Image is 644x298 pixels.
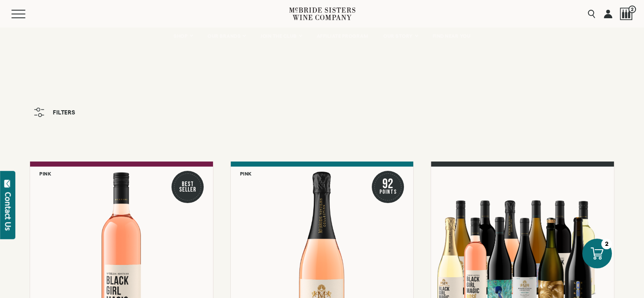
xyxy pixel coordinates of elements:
[255,28,307,45] a: JOIN THE CLUB
[174,33,188,39] span: SHOP
[317,33,368,39] span: AFFILIATE PROGRAM
[427,28,476,45] a: FIND NEAR YOU
[383,33,413,39] span: OUR STORY
[207,33,240,39] span: OUR BRANDS
[311,28,374,45] a: AFFILIATE PROGRAM
[4,192,12,231] div: Contact Us
[168,28,198,45] a: SHOP
[628,6,636,13] span: 2
[39,171,51,176] h6: Pink
[260,33,297,39] span: JOIN THE CLUB
[30,103,80,121] button: Filters
[378,28,423,45] a: OUR STORY
[11,10,42,18] button: Mobile Menu Trigger
[601,239,612,249] div: 2
[240,171,252,176] h6: Pink
[202,28,251,45] a: OUR BRANDS
[53,109,75,115] span: Filters
[433,33,471,39] span: FIND NEAR YOU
